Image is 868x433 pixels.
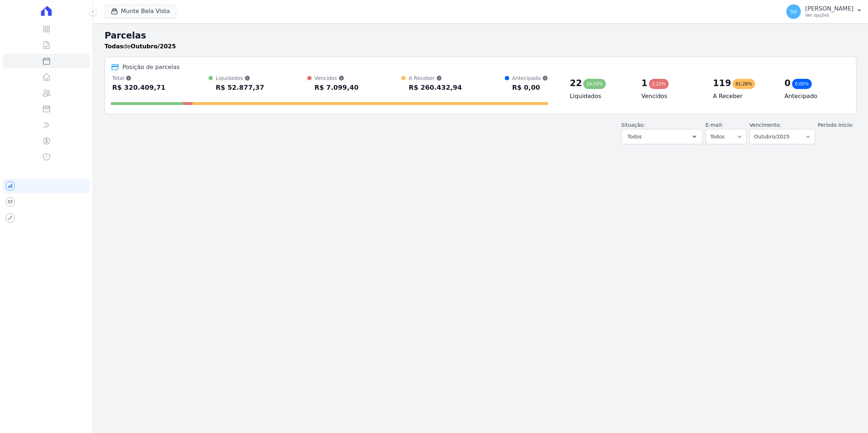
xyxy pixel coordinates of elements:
[621,129,703,144] button: Todos
[649,79,669,89] div: 2,22%
[105,4,176,18] button: Munte Bela Vista
[315,74,358,82] div: Vencidos
[713,92,773,101] h4: A Receber
[621,122,645,128] label: Situação:
[112,74,166,82] div: Total
[315,82,358,93] div: R$ 7.099,40
[733,79,755,89] div: 81,28%
[792,79,812,89] div: 0,00%
[628,132,642,141] span: Todos
[105,29,856,42] h2: Parcelas
[750,122,781,128] label: Vencimento:
[784,77,791,89] div: 0
[112,82,166,93] div: R$ 320.409,71
[409,74,462,82] div: A Receber
[409,82,462,93] div: R$ 260.432,94
[706,122,723,128] label: E-mail:
[583,79,606,89] div: 16,50%
[512,74,548,82] div: Antecipado
[570,77,582,89] div: 22
[216,82,264,93] div: R$ 52.877,37
[570,92,630,101] h4: Liquidados
[512,82,548,93] div: R$ 0,00
[784,92,844,101] h4: Antecipado
[122,63,180,72] div: Posição de parcelas
[818,122,853,128] label: Período Inicío:
[131,43,176,50] strong: Outubro/2025
[641,92,701,101] h4: Vencidos
[105,43,123,50] strong: Todas
[216,74,264,82] div: Liquidados
[780,1,868,22] button: SV [PERSON_NAME] Ver opções
[105,42,176,51] p: de
[713,77,731,89] div: 119
[790,9,797,14] span: SV
[641,77,648,89] div: 1
[805,12,853,18] p: Ver opções
[805,5,853,12] p: [PERSON_NAME]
